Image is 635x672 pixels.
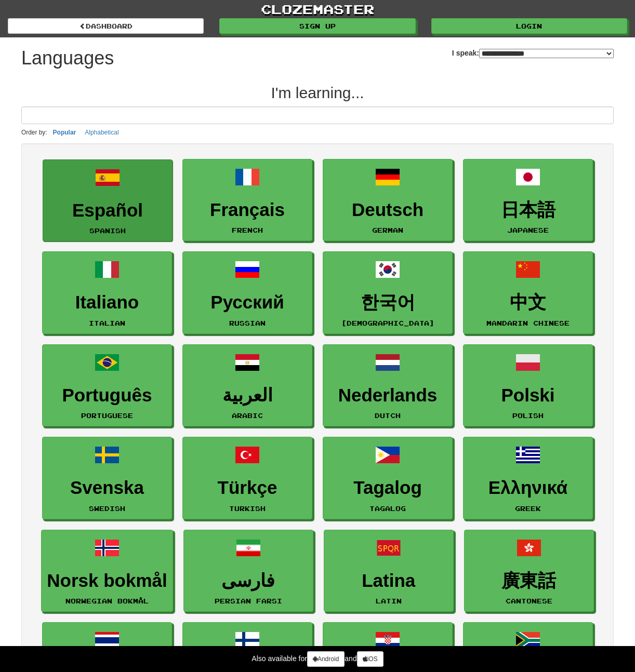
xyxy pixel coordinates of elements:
[375,412,401,419] small: Dutch
[48,478,166,498] h3: Svenska
[232,226,263,234] small: French
[182,437,312,519] a: TürkçeTurkish
[323,251,453,334] a: 한국어[DEMOGRAPHIC_DATA]
[229,505,266,512] small: Turkish
[341,319,434,327] small: [DEMOGRAPHIC_DATA]
[21,48,114,69] h1: Languages
[323,344,453,427] a: NederlandsDutch
[324,530,454,612] a: LatinaLatin
[82,127,122,138] button: Alphabetical
[188,292,307,313] h3: Русский
[48,385,166,406] h3: Português
[328,385,447,406] h3: Nederlands
[219,18,415,34] a: Sign up
[41,530,173,612] a: Norsk bokmålNorwegian Bokmål
[464,530,594,612] a: 廣東話Cantonese
[42,437,172,519] a: SvenskaSwedish
[43,159,173,242] a: EspañolSpanish
[188,200,307,220] h3: Français
[48,200,167,221] h3: Español
[506,597,552,604] small: Cantonese
[182,251,312,334] a: РусскийRussian
[512,412,544,419] small: Polish
[452,48,614,58] label: I speak:
[232,412,263,419] small: Arabic
[307,651,345,667] a: Android
[469,292,587,313] h3: 中文
[215,597,282,604] small: Persian Farsi
[81,412,133,419] small: Portuguese
[515,505,541,512] small: Greek
[189,571,308,591] h3: فارسی
[463,159,593,241] a: 日本語Japanese
[188,385,307,406] h3: العربية
[42,344,172,427] a: PortuguêsPortuguese
[89,319,125,327] small: Italian
[469,385,587,406] h3: Polski
[42,251,172,334] a: ItalianoItalian
[469,200,587,220] h3: 日本語
[183,530,313,612] a: فارسیPersian Farsi
[89,505,125,512] small: Swedish
[182,159,312,241] a: FrançaisFrench
[372,226,403,234] small: German
[47,571,167,591] h3: Norsk bokmål
[21,84,614,101] h2: I'm learning...
[8,18,204,34] a: dashboard
[328,478,447,498] h3: Tagalog
[431,18,627,34] a: Login
[328,200,447,220] h3: Deutsch
[65,597,149,604] small: Norwegian Bokmål
[463,251,593,334] a: 中文Mandarin Chinese
[469,478,587,498] h3: Ελληνικά
[376,597,402,604] small: Latin
[188,478,307,498] h3: Türkçe
[463,344,593,427] a: PolskiPolish
[479,49,614,58] select: I speak:
[89,227,126,234] small: Spanish
[182,344,312,427] a: العربيةArabic
[369,505,406,512] small: Tagalog
[328,292,447,313] h3: 한국어
[357,651,383,667] a: iOS
[50,127,80,138] button: Popular
[21,129,47,136] small: Order by:
[507,226,549,234] small: Japanese
[48,292,166,313] h3: Italiano
[329,571,448,591] h3: Latina
[463,437,593,519] a: ΕλληνικάGreek
[323,437,453,519] a: TagalogTagalog
[323,159,453,241] a: DeutschGerman
[470,571,588,591] h3: 廣東話
[229,319,266,327] small: Russian
[486,319,570,327] small: Mandarin Chinese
